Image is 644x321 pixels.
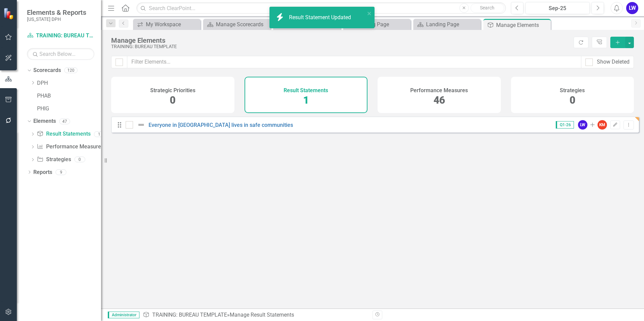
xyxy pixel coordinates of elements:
input: Search ClearPoint... [136,2,506,14]
div: 9 [56,169,66,175]
div: KM [598,120,607,130]
a: Elements [33,117,56,125]
span: 1 [303,94,309,106]
div: TRAINING: BUREAU TEMPLATE [111,44,570,49]
a: TRAINING: BUREAU TEMPLATE [152,312,227,318]
div: Manage Scorecards [216,20,269,29]
a: PHIG [37,105,101,113]
a: My Workspace [135,20,199,29]
img: Not Defined [137,121,145,129]
span: 0 [570,94,575,106]
div: Result Statement Updated [289,14,353,22]
button: close [367,9,372,17]
span: Administrator [108,312,139,318]
div: 0 [74,157,85,163]
small: [US_STATE] DPH [27,16,86,22]
img: ClearPoint Strategy [3,7,15,20]
h4: Result Statements [284,87,328,94]
a: Landing Page [345,20,409,29]
button: Search [471,3,504,13]
h4: Strategies [560,87,585,94]
a: TRAINING: BUREAU TEMPLATE [27,32,94,40]
a: PHAB [37,92,101,100]
span: Q1-26 [556,121,574,129]
input: Filter Elements... [127,56,581,68]
div: Landing Page [356,20,409,29]
div: My Workspace [146,20,199,29]
div: Landing Page [426,20,479,29]
div: 1 [94,131,105,137]
div: LW [578,120,587,130]
div: Manage Elements [496,21,549,29]
a: Everyone in [GEOGRAPHIC_DATA] lives in safe communities [149,122,293,128]
a: Scorecards [33,67,61,74]
button: LW [626,2,638,14]
div: 47 [59,118,70,124]
div: Show Deleted [597,58,630,66]
h4: Strategic Priorities [150,87,195,94]
span: 46 [433,94,445,106]
a: Result Statements [37,130,90,138]
input: Search Below... [27,48,94,60]
span: 0 [170,94,175,106]
h4: Performance Measures [410,87,468,94]
div: Manage Elements [111,37,570,44]
a: Landing Page [415,20,479,29]
span: Search [480,5,494,10]
a: Manage Scorecards [205,20,269,29]
div: Sep-25 [528,4,587,12]
a: DPH [37,79,101,87]
button: Sep-25 [525,2,590,14]
span: Elements & Reports [27,8,86,16]
a: Strategies [37,156,71,164]
div: 120 [64,68,77,73]
a: Performance Measures [37,143,103,151]
div: » Manage Result Statements [143,311,367,319]
a: Reports [33,169,52,176]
